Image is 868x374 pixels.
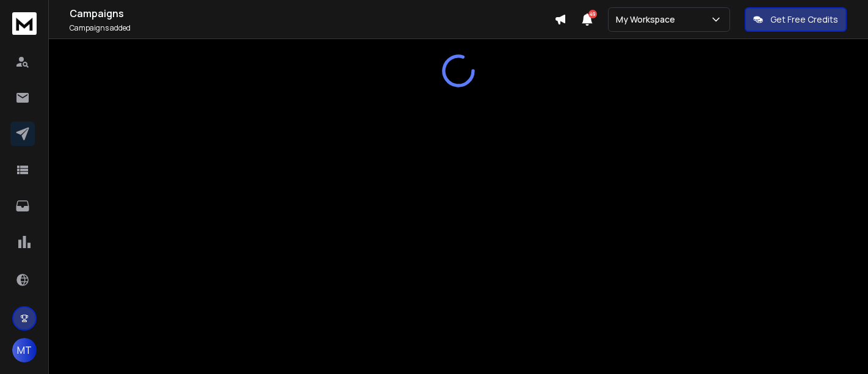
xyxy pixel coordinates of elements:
[588,10,597,18] span: 49
[12,338,37,362] button: MT
[745,7,847,32] button: Get Free Credits
[70,6,554,21] h1: Campaigns
[770,13,838,26] p: Get Free Credits
[616,13,680,26] p: My Workspace
[70,23,554,33] p: Campaigns added
[12,12,37,35] img: logo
